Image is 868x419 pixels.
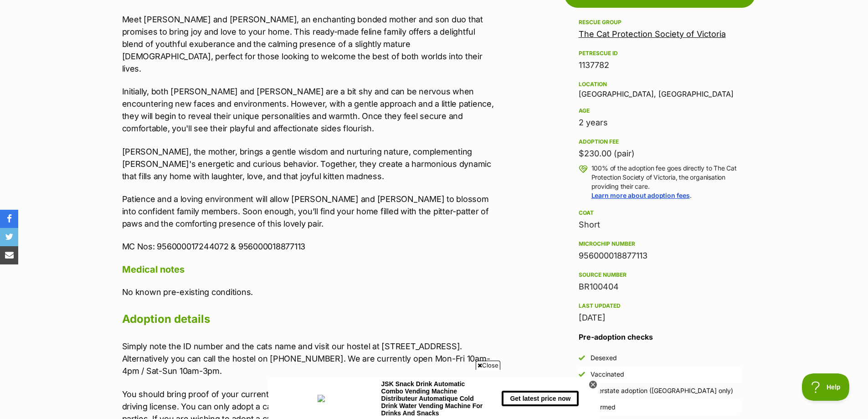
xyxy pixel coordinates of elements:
[579,147,741,160] div: $230.00 (pair)
[122,193,498,230] p: Patience and a loving environment will allow [PERSON_NAME] and [PERSON_NAME] to blossom into conf...
[579,209,741,217] div: Coat
[579,302,741,310] div: Last updated
[113,2,219,39] div: JSK Snack Drink Automatic Combo Vending Machine Distributeur Automatique Cold Drink Water Vending...
[591,353,617,362] div: Desexed
[579,19,741,26] div: Rescue group
[113,39,219,46] div: [DOMAIN_NAME]
[579,50,741,57] div: PetRescue ID
[122,85,498,134] p: Initially, both [PERSON_NAME] and [PERSON_NAME] are a bit shy and can be nervous when encounterin...
[579,271,741,279] div: Source number
[579,355,585,361] img: Yes
[579,81,741,88] div: Location
[802,373,850,401] iframe: Help Scout Beacon - Open
[122,286,498,298] p: No known pre-existing conditions.
[579,116,741,129] div: 2 years
[122,264,498,275] h4: Medical notes
[579,249,741,262] div: 956000018877113
[579,240,741,248] div: Microchip number
[579,311,741,324] div: [DATE]
[579,29,726,39] a: The Cat Protection Society of Victoria
[579,331,741,342] h3: Pre-adoption checks
[122,240,498,253] p: MC Nos: 956000017244072 & 956000018877113
[122,309,498,329] h2: Adoption details
[591,386,733,395] div: Interstate adoption ([GEOGRAPHIC_DATA] only)
[122,340,498,377] p: Simply note the ID number and the cats name and visit our hostel at [STREET_ADDRESS]. Alternative...
[268,373,600,414] iframe: Advertisement
[476,361,500,370] span: Close
[122,145,498,182] p: [PERSON_NAME], the mother, brings a gentle wisdom and nurturing nature, complementing [PERSON_NAM...
[579,280,741,293] div: BR100404
[579,218,741,231] div: Short
[233,13,310,28] button: Get latest price now
[591,164,741,200] p: 100% of the adoption fee goes directly to The Cat Protection Society of Victoria, the organisatio...
[579,138,741,145] div: Adoption fee
[579,79,741,98] div: [GEOGRAPHIC_DATA], [GEOGRAPHIC_DATA]
[591,370,624,379] div: Vaccinated
[122,13,498,75] p: Meet [PERSON_NAME] and [PERSON_NAME], an enchanting bonded mother and son duo that promises to br...
[591,403,616,412] div: Wormed
[579,59,741,72] div: 1137782
[591,191,690,199] a: Learn more about adoption fees
[579,107,741,114] div: Age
